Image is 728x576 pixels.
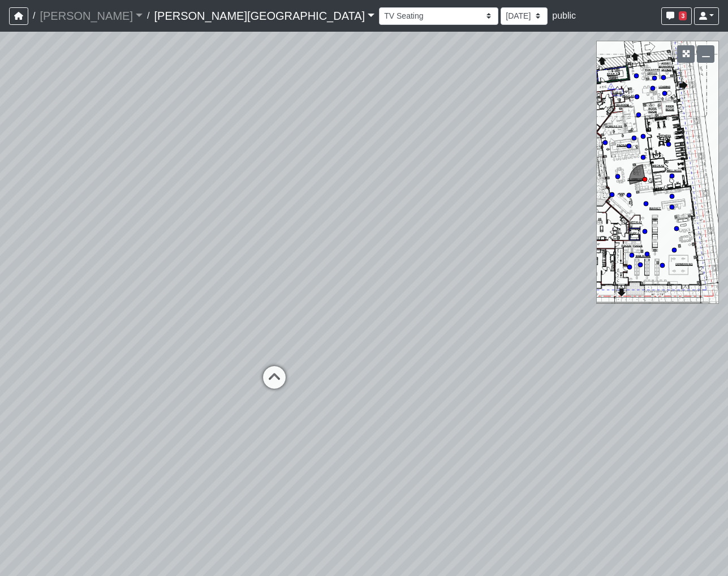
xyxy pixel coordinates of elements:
a: [PERSON_NAME] [40,5,143,27]
span: public [552,11,576,20]
span: / [143,5,154,27]
iframe: Ybug feedback widget [8,553,75,576]
a: [PERSON_NAME][GEOGRAPHIC_DATA] [154,5,374,27]
span: 3 [679,11,687,20]
button: 3 [661,7,692,25]
span: / [28,5,40,27]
